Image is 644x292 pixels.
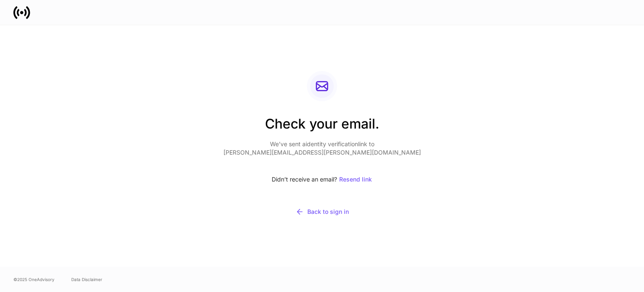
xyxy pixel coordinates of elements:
[13,276,55,283] span: © 2025 OneAdvisory
[339,170,372,189] button: Resend link
[71,276,102,283] a: Data Disclaimer
[223,170,421,189] div: Didn’t receive an email?
[296,208,349,216] div: Back to sign in
[339,176,372,182] div: Resend link
[223,202,421,221] button: Back to sign in
[223,115,421,140] h2: Check your email.
[223,140,421,157] p: We’ve sent a identity verification link to [PERSON_NAME][EMAIL_ADDRESS][PERSON_NAME][DOMAIN_NAME]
